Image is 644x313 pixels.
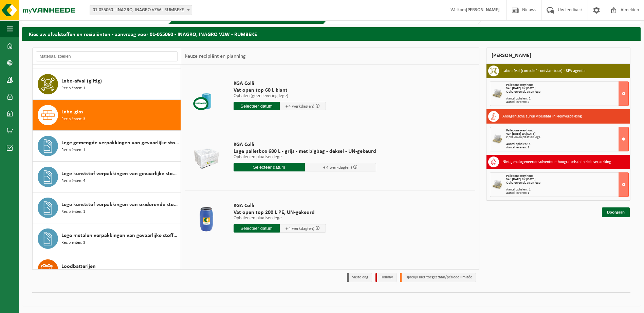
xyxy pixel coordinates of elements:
span: 01-055060 - INAGRO, INAGRO VZW - RUMBEKE [90,5,192,15]
div: Aantal leveren: 1 [506,146,629,149]
div: Ophalen en plaatsen lege [506,136,629,139]
div: Ophalen en plaatsen lege [506,181,629,185]
span: Labo-glas [61,108,83,116]
span: Pallet one way hout [506,174,533,178]
span: + 4 werkdag(en) [286,226,314,231]
span: Labo-afval (giftig) [61,77,102,85]
span: KGA Colli [234,80,326,87]
span: + 4 werkdag(en) [323,165,352,170]
p: Ophalen en plaatsen lege [234,216,326,221]
span: KGA Colli [234,141,376,148]
li: Vaste dag [347,273,372,282]
span: Lege kunststof verpakkingen van oxiderende stoffen [61,201,179,209]
div: Aantal leveren: 1 [506,191,629,195]
span: Recipiënten: 3 [61,116,85,123]
h2: Kies uw afvalstoffen en recipiënten - aanvraag voor 01-055060 - INAGRO, INAGRO VZW - RUMBEKE [22,27,641,40]
span: Recipiënten: 3 [61,240,85,246]
p: Ophalen (geen levering lege) [234,94,326,98]
div: Aantal ophalen : 2 [506,97,629,100]
a: Doorgaan [602,207,630,217]
div: Aantal leveren: 2 [506,100,629,104]
button: Loodbatterijen [33,254,181,285]
strong: Van [DATE] tot [DATE] [506,132,535,136]
button: Lege kunststof verpakkingen van oxiderende stoffen Recipiënten: 1 [33,192,181,223]
span: Vat open top 200 L PE, UN-gekeurd [234,209,326,216]
span: KGA Colli [234,202,326,209]
input: Selecteer datum [234,102,280,110]
span: Lege kunststof verpakkingen van gevaarlijke stoffen [61,170,179,178]
span: Pallet one way hout [506,83,533,87]
strong: Van [DATE] tot [DATE] [506,87,535,90]
strong: [PERSON_NAME] [466,7,500,13]
span: Recipiënten: 1 [61,209,85,215]
strong: Van [DATE] tot [DATE] [506,178,535,181]
div: Ophalen en plaatsen lege [506,90,629,94]
button: Lege kunststof verpakkingen van gevaarlijke stoffen Recipiënten: 4 [33,162,181,192]
input: Materiaal zoeken [36,51,178,61]
span: Lege metalen verpakkingen van gevaarlijke stoffen [61,232,179,240]
div: [PERSON_NAME] [486,48,631,64]
input: Selecteer datum [234,163,305,171]
button: Lege gemengde verpakkingen van gevaarlijke stoffen Recipiënten: 1 [33,131,181,162]
div: Aantal ophalen : 1 [506,188,629,191]
span: Recipiënten: 1 [61,147,85,153]
button: Labo-afval (giftig) Recipiënten: 1 [33,69,181,100]
p: Ophalen en plaatsen lege [234,155,376,160]
span: Recipiënten: 1 [61,85,85,92]
span: Lege gemengde verpakkingen van gevaarlijke stoffen [61,139,179,147]
span: Recipiënten: 4 [61,178,85,184]
div: Aantal ophalen : 1 [506,143,629,146]
span: Lage palletbox 680 L - grijs - met bigbag - deksel - UN-gekeurd [234,148,376,155]
button: Lege metalen verpakkingen van gevaarlijke stoffen Recipiënten: 3 [33,223,181,254]
h3: Labo-afval (corrosief - ontvlambaar) - SFA agentia [502,66,586,76]
h3: Niet gehalogeneerde solventen - hoogcalorisch in kleinverpakking [502,156,611,167]
div: Keuze recipiënt en planning [181,48,249,65]
span: Vat open top 60 L klant [234,87,326,94]
span: + 4 werkdag(en) [286,104,314,109]
input: Selecteer datum [234,224,280,233]
li: Tijdelijk niet toegestaan/période limitée [400,273,476,282]
span: Loodbatterijen [61,262,96,271]
h3: Anorganische zuren vloeibaar in kleinverpakking [502,111,582,122]
button: Labo-glas Recipiënten: 3 [33,100,181,131]
li: Holiday [375,273,397,282]
span: Pallet one way hout [506,129,533,132]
